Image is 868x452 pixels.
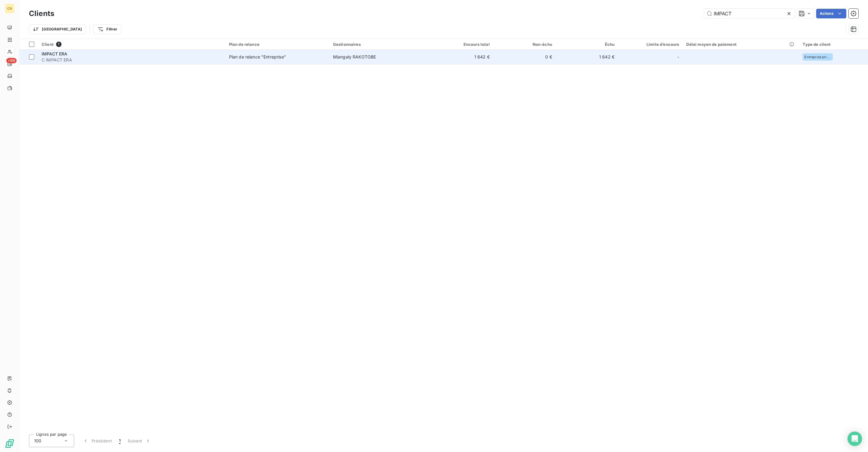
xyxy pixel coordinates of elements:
button: Filtrer [93,24,121,34]
div: Délai moyen de paiement [686,42,795,47]
td: 1 642 € [431,50,493,64]
button: [GEOGRAPHIC_DATA] [29,24,86,34]
button: Suivant [124,435,155,447]
div: Échu [559,42,615,47]
h3: Clients [29,8,54,19]
span: 1 [56,42,61,47]
button: Actions [816,9,846,18]
div: Encours total [435,42,490,47]
span: Client [42,42,54,47]
span: C IMPACT ERA [42,57,222,63]
div: Type de client [803,42,864,47]
span: Miangaly RAKOTOBE [333,54,376,59]
span: Entreprise privée [804,55,831,59]
div: CA [5,4,14,13]
td: 0 € [493,50,556,64]
div: Open Intercom Messenger [848,432,862,446]
span: IMPACT ERA [42,51,68,56]
div: Plan de relance [229,42,326,47]
div: Non-échu [497,42,552,47]
span: - [677,54,679,60]
input: Rechercher [704,9,794,18]
button: Précédent [79,435,115,447]
div: Limite d’encours [622,42,679,47]
div: Plan de relance "Entreprise" [229,54,286,60]
td: 1 642 € [556,50,618,64]
button: 1 [115,435,124,447]
span: 1 [119,438,121,444]
span: 100 [34,438,41,444]
span: +99 [6,58,17,63]
img: Logo LeanPay [5,439,14,448]
div: Gestionnaires [333,42,427,47]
